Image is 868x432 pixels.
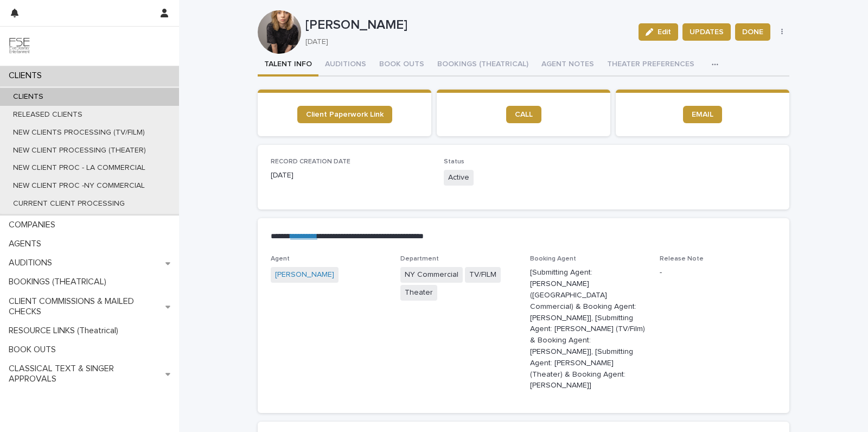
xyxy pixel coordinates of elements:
[690,27,724,37] span: UPDATES
[4,146,155,155] p: NEW CLIENT PROCESSING (THEATER)
[692,111,713,118] span: EMAIL
[660,267,776,278] p: -
[4,296,165,317] p: CLIENT COMMISSIONS & MAILED CHECKS
[4,220,64,230] p: COMPANIES
[515,111,533,118] span: CALL
[742,27,763,37] span: DONE
[305,17,630,33] p: [PERSON_NAME]
[400,256,439,262] span: Department
[506,106,541,123] a: CALL
[530,267,647,391] p: [Submitting Agent: [PERSON_NAME] ([GEOGRAPHIC_DATA] Commercial) & Booking Agent: [PERSON_NAME]], ...
[4,239,50,249] p: AGENTS
[4,110,91,119] p: RELEASED CLIENTS
[601,54,701,77] button: THEATER PREFERENCES
[271,256,290,262] span: Agent
[373,54,431,77] button: BOOK OUTS
[271,158,350,165] span: RECORD CREATION DATE
[639,23,678,41] button: Edit
[275,269,334,281] a: [PERSON_NAME]
[258,54,318,77] button: TALENT INFO
[535,54,601,77] button: AGENT NOTES
[4,199,133,208] p: CURRENT CLIENT PROCESSING
[4,326,127,336] p: RESOURCE LINKS (Theatrical)
[431,54,535,77] button: BOOKINGS (THEATRICAL)
[4,277,115,287] p: BOOKINGS (THEATRICAL)
[444,158,464,165] span: Status
[4,181,154,190] p: NEW CLIENT PROC -NY COMMERCIAL
[735,23,770,41] button: DONE
[682,23,731,41] button: UPDATES
[658,28,671,36] span: Edit
[4,364,165,384] p: CLASSICAL TEXT & SINGER APPROVALS
[318,54,373,77] button: AUDITIONS
[683,106,722,123] a: EMAIL
[4,258,61,268] p: AUDITIONS
[4,345,65,355] p: BOOK OUTS
[4,163,154,173] p: NEW CLIENT PROC - LA COMMERCIAL
[4,128,154,137] p: NEW CLIENTS PROCESSING (TV/FILM)
[4,71,50,81] p: CLIENTS
[271,170,431,181] p: [DATE]
[465,267,501,283] span: TV/FILM
[400,285,437,301] span: Theater
[9,35,30,57] img: 9JgRvJ3ETPGCJDhvPVA5
[305,37,626,47] p: [DATE]
[4,92,52,101] p: CLIENTS
[530,256,576,262] span: Booking Agent
[400,267,463,283] span: NY Commercial
[660,256,704,262] span: Release Note
[306,111,384,118] span: Client Paperwork Link
[297,106,392,123] a: Client Paperwork Link
[444,170,474,186] span: Active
